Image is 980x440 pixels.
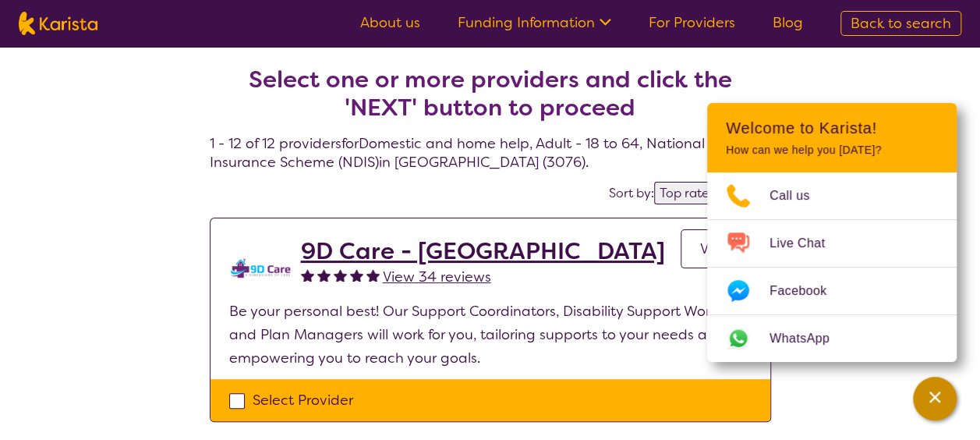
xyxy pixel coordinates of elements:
img: fullstar [317,268,331,282]
a: View [681,229,752,268]
div: Channel Menu [707,103,957,362]
h2: Welcome to Karista! [726,119,938,137]
img: fullstar [366,268,380,282]
button: Channel Menu [913,377,957,420]
span: View [700,240,732,258]
span: Live Chat [769,232,844,255]
img: fullstar [301,268,314,282]
span: Facebook [769,279,845,303]
p: Be your personal best! Our Support Coordinators, Disability Support Workers, and Plan Managers wi... [229,300,752,370]
a: 9D Care - [GEOGRAPHIC_DATA] [301,237,665,265]
a: View 34 reviews [383,265,491,289]
span: Call us [769,184,829,208]
img: fullstar [334,268,347,282]
h4: 1 - 12 of 12 providers for Domestic and home help , Adult - 18 to 64 , National Disability Insura... [210,28,771,172]
a: About us [360,13,420,32]
a: Web link opens in a new tab. [707,315,957,362]
h2: Select one or more providers and click the 'NEXT' button to proceed [228,66,752,122]
img: zklkmrpc7cqrnhnbeqm0.png [229,237,292,300]
span: WhatsApp [769,327,848,350]
span: View 34 reviews [383,268,491,286]
a: Blog [773,13,803,32]
img: fullstar [350,268,363,282]
p: How can we help you [DATE]? [726,144,938,157]
a: Back to search [840,11,961,36]
a: For Providers [649,13,735,32]
img: Karista logo [19,12,97,35]
label: Sort by: [609,185,654,201]
a: Funding Information [458,13,611,32]
span: Back to search [851,14,951,33]
ul: Choose channel [707,172,957,362]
